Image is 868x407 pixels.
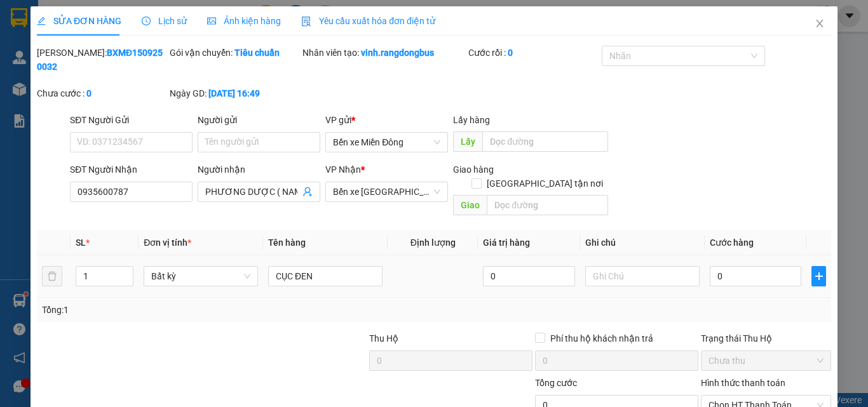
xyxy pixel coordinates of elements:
[710,237,754,248] span: Cước hàng
[453,131,482,152] span: Lấy
[483,237,530,248] span: Giá trị hàng
[198,163,320,177] div: Người nhận
[70,113,193,127] div: SĐT Người Gửi
[468,46,599,60] div: Cước rồi :
[585,266,700,286] input: Ghi Chú
[453,164,494,175] span: Giao hàng
[701,378,785,388] label: Hình thức thanh toán
[207,16,281,26] span: Ảnh kiện hàng
[580,230,705,255] th: Ghi chú
[535,378,577,388] span: Tổng cước
[86,88,92,98] b: 0
[453,195,487,215] span: Giao
[76,237,86,248] span: SL
[325,113,448,127] div: VP gửi
[361,48,434,58] b: vinh.rangdongbus
[453,115,490,125] span: Lấy hàng
[811,266,826,286] button: plus
[812,271,825,281] span: plus
[208,88,260,98] b: [DATE] 16:49
[88,69,169,110] li: VP Bến xe [GEOGRAPHIC_DATA]
[802,6,837,42] button: Close
[42,303,336,317] div: Tổng: 1
[302,187,313,197] span: user-add
[709,351,824,370] span: Chưa thu
[234,48,280,58] b: Tiêu chuẩn
[410,237,455,248] span: Định lượng
[142,16,187,26] span: Lịch sử
[268,266,383,286] input: VD: Bàn, Ghế
[70,163,193,177] div: SĐT Người Nhận
[325,164,361,175] span: VP Nhận
[37,86,167,100] div: Chưa cước :
[151,267,250,286] span: Bất kỳ
[142,17,151,25] span: clock-circle
[37,48,163,72] b: BXMĐ1509250032
[170,46,300,60] div: Gói vận chuyển:
[333,182,440,201] span: Bến xe Quảng Ngãi
[301,16,435,26] span: Yêu cầu xuất hóa đơn điện tử
[6,69,88,97] li: VP Bến xe Miền Đông
[545,331,658,345] span: Phí thu hộ khách nhận trả
[333,133,440,152] span: Bến xe Miền Đông
[701,331,831,345] div: Trạng thái Thu Hộ
[37,46,167,74] div: [PERSON_NAME]:
[37,16,121,26] span: SỬA ĐƠN HÀNG
[508,48,513,58] b: 0
[301,17,311,27] img: icon
[37,17,46,25] span: edit
[42,266,62,286] button: delete
[302,46,466,60] div: Nhân viên tạo:
[198,113,320,127] div: Người gửi
[482,131,607,152] input: Dọc đường
[170,86,300,100] div: Ngày GD:
[487,195,607,215] input: Dọc đường
[481,177,607,190] span: [GEOGRAPHIC_DATA] tận nơi
[369,333,398,344] span: Thu Hộ
[207,17,216,25] span: picture
[268,237,306,248] span: Tên hàng
[815,18,825,29] span: close
[144,237,191,248] span: Đơn vị tính
[6,6,184,54] li: Rạng Đông Buslines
